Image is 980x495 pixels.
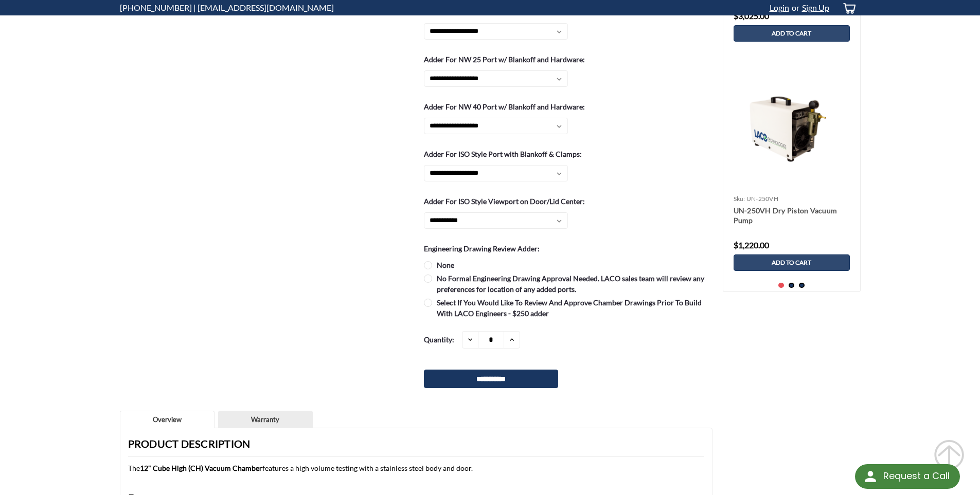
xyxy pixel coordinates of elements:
[778,283,784,288] button: 1 of 3
[734,195,778,203] a: sku: UN-250VH
[734,254,850,271] a: Add to Cart
[424,196,587,207] label: Adder For ISO Style Viewport on Door/Lid Center:
[424,331,454,348] label: Quantity:
[424,260,710,270] label: None
[219,411,312,429] a: Warranty
[424,101,587,112] label: Adder For NW 40 Port w/ Blankoff and Hardware:
[734,195,745,203] span: sku:
[934,439,965,470] svg: submit
[424,243,542,254] label: Engineering Drawing Review Adder:
[424,149,584,159] label: Adder For ISO Style Port with Blankoff & Clamps:
[140,464,262,472] strong: 12" Cube High (CH) Vacuum Chamber
[789,3,799,12] span: or
[728,93,855,163] img: UN-250VH Dry Piston Vacuum Pump
[424,273,710,295] label: No Formal Engineering Drawing Approval Needed. LACO sales team will review any preferences for lo...
[772,259,811,266] span: Add to Cart
[883,464,950,488] div: Request a Call
[855,464,960,489] div: Request a Call
[746,195,778,203] span: UN-250VH
[424,54,587,65] label: Adder For NW 25 Port w/ Blankoff and Hardware:
[128,463,704,473] p: The features a high volume testing with a stainless steel body and door.
[424,297,710,319] label: Select If You Would Like To Review And Approve Chamber Drawings Prior To Build With LACO Engineer...
[734,206,850,226] a: UN-250VH Dry Piston Vacuum Pump
[834,1,861,15] a: cart-preview-dropdown
[799,283,805,288] button: 3 of 3
[734,240,769,250] span: $1,220.00
[734,25,850,42] a: Add to Cart
[128,436,704,457] h3: Product Description
[772,30,811,37] span: Add to Cart
[734,11,769,21] span: $3,025.00
[120,411,215,429] a: Overview
[789,283,794,288] button: 2 of 3
[934,439,965,470] div: Scroll Back to Top
[862,468,879,485] img: round button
